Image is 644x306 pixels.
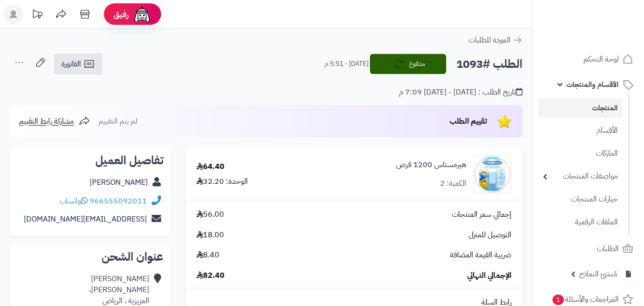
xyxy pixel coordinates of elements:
a: مشاركة رابط التقييم [19,116,90,127]
span: الطلبات [597,242,619,255]
h2: الطلب #1093 [456,54,522,74]
a: العودة للطلبات [469,34,522,46]
img: ai-face.png [133,5,152,24]
a: الماركات [538,143,623,164]
a: واتساب [60,195,88,207]
span: الإجمالي النهائي [467,270,511,281]
a: هيرمستاس 1200 قرص [396,159,466,170]
span: تقييم الطلب [450,116,487,127]
span: المراجعات والأسئلة [552,293,619,306]
a: مواصفات المنتجات [538,166,623,187]
a: الأقسام [538,120,623,141]
a: 966555092011 [90,195,147,207]
span: الأقسام والمنتجات [566,78,619,91]
a: الفاتورة [54,53,102,74]
span: العودة للطلبات [469,34,511,46]
h2: عنوان الشحن [17,251,164,263]
div: تاريخ الطلب : [DATE] - [DATE] 7:09 م [399,87,522,98]
div: الكمية: 2 [440,178,466,189]
span: لوحة التحكم [583,53,619,66]
span: 1 [552,295,564,305]
span: مشاركة رابط التقييم [19,116,74,127]
span: 18.00 [196,230,224,241]
a: الملفات الرقمية [538,212,623,232]
a: خيارات المنتجات [538,189,623,210]
small: [DATE] - 5:51 م [325,59,368,69]
img: 19022b588b586dddeb52156a8f2d370ae8b9a-90x90.jpg [474,155,511,193]
a: الطلبات [538,237,638,260]
span: 56.00 [196,209,224,220]
a: المنتجات [538,98,623,118]
span: ضريبة القيمة المضافة [450,250,511,261]
span: رفيق [113,9,129,20]
span: 8.40 [196,250,219,261]
span: 82.40 [196,270,225,281]
a: لوحة التحكم [538,48,638,71]
span: إجمالي سعر المنتجات [452,209,511,220]
span: لم يتم التقييم [99,116,137,127]
button: مدفوع [370,54,446,74]
span: التوصيل للمنزل [469,230,511,241]
span: الفاتورة [61,58,81,70]
div: الوحدة: 32.20 [196,176,248,187]
a: تحديثات المنصة [25,5,49,26]
a: [PERSON_NAME] [90,177,148,188]
span: مُنشئ النماذج [579,267,617,281]
h2: تفاصيل العميل [17,155,164,166]
div: 64.40 [196,161,225,172]
a: [EMAIL_ADDRESS][DOMAIN_NAME] [24,213,147,225]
